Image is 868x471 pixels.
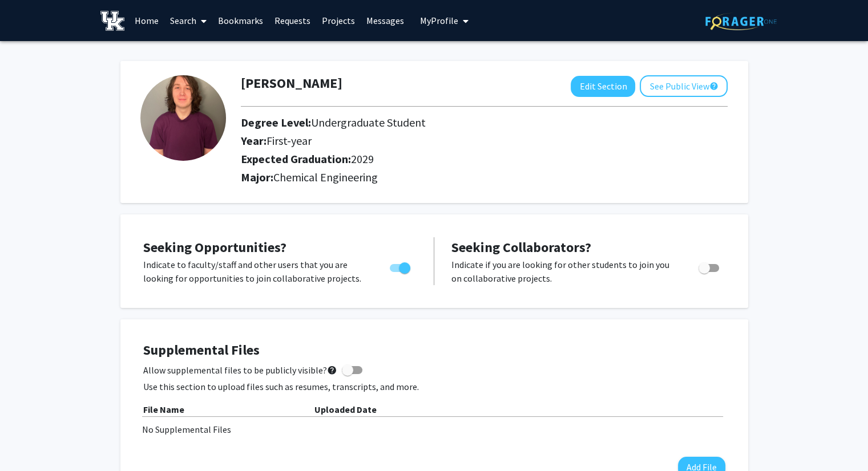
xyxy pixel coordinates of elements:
img: ForagerOne Logo [705,13,777,30]
a: Requests [269,1,316,40]
mat-icon: help [709,79,718,93]
b: Uploaded Date [314,404,377,415]
h2: Year: [241,134,664,148]
button: See Public View [640,75,728,97]
span: Chemical Engineering [273,170,378,184]
div: Toggle [385,258,417,275]
span: Seeking Opportunities? [143,238,286,256]
span: Seeking Collaborators? [451,238,591,256]
a: Projects [316,1,361,40]
div: Toggle [694,258,725,275]
div: No Supplemental Files [142,423,726,436]
a: Messages [361,1,410,40]
span: First-year [267,133,312,148]
img: University of Kentucky Logo [100,11,125,31]
h2: Major: [241,170,728,184]
a: Home [129,1,164,40]
span: Undergraduate Student [311,115,426,129]
span: 2029 [351,152,374,166]
h1: [PERSON_NAME] [241,75,342,92]
p: Indicate if you are looking for other students to join you on collaborative projects. [451,258,677,285]
a: Bookmarks [212,1,269,40]
p: Use this section to upload files such as resumes, transcripts, and more. [143,380,725,393]
a: Search [164,1,212,40]
img: Profile Picture [140,75,226,161]
p: Indicate to faculty/staff and other users that you are looking for opportunities to join collabor... [143,258,368,285]
mat-icon: help [327,363,337,377]
button: Edit Section [571,76,635,97]
span: Allow supplemental files to be publicly visible? [143,363,337,377]
h2: Degree Level: [241,116,664,129]
h4: Supplemental Files [143,342,725,359]
iframe: Chat [9,420,49,462]
b: File Name [143,404,184,415]
span: My Profile [420,15,458,26]
h2: Expected Graduation: [241,152,664,166]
